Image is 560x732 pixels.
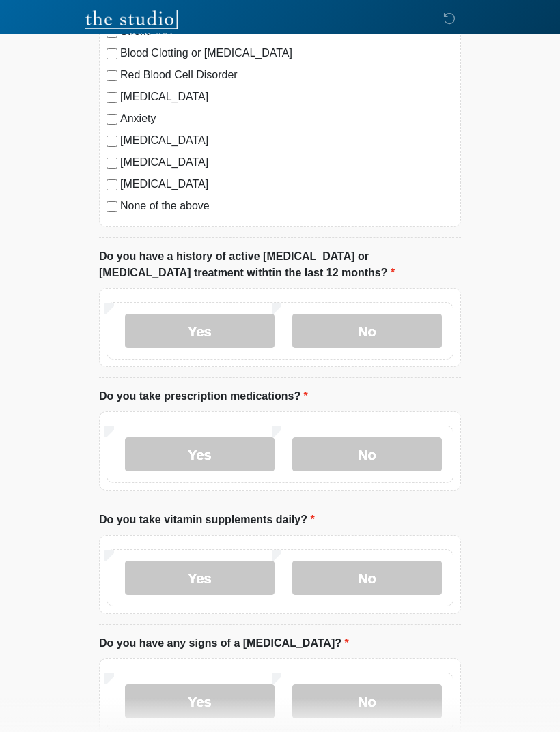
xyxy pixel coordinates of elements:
[125,437,275,471] label: Yes
[107,158,117,169] input: [MEDICAL_DATA]
[125,684,275,718] label: Yes
[99,388,308,405] label: Do you take prescription medications?
[107,136,117,147] input: [MEDICAL_DATA]
[125,314,275,348] label: Yes
[120,67,453,83] label: Red Blood Cell Disorder
[107,201,117,212] input: None of the above
[292,314,442,348] label: No
[292,561,442,595] label: No
[125,561,275,595] label: Yes
[107,114,117,125] input: Anxiety
[120,176,453,192] label: [MEDICAL_DATA]
[292,684,442,718] label: No
[107,179,117,190] input: [MEDICAL_DATA]
[107,48,117,59] input: Blood Clotting or [MEDICAL_DATA]
[292,437,442,471] label: No
[120,45,453,61] label: Blood Clotting or [MEDICAL_DATA]
[107,92,117,103] input: [MEDICAL_DATA]
[120,89,453,105] label: [MEDICAL_DATA]
[120,132,453,149] label: [MEDICAL_DATA]
[107,70,117,81] input: Red Blood Cell Disorder
[120,154,453,171] label: [MEDICAL_DATA]
[120,111,453,127] label: Anxiety
[85,10,178,38] img: The Studio Med Spa Logo
[99,635,349,652] label: Do you have any signs of a [MEDICAL_DATA]?
[99,512,315,528] label: Do you take vitamin supplements daily?
[120,198,453,214] label: None of the above
[99,248,461,281] label: Do you have a history of active [MEDICAL_DATA] or [MEDICAL_DATA] treatment withtin the last 12 mo...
